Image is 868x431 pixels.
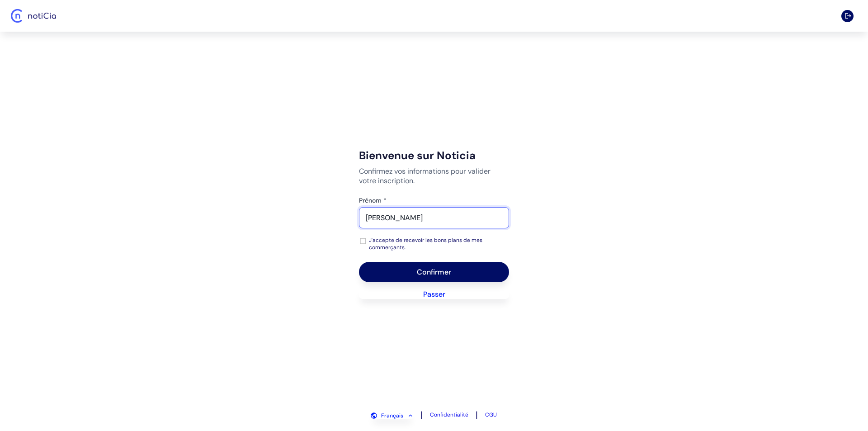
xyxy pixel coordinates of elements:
label: Prénom * [359,196,509,204]
button: Confirmer [359,262,509,282]
p: J'accepte de recevoir les bons plans de mes commerçants. [369,237,502,251]
h4: Bienvenue sur Noticia [359,148,509,163]
button: Français [371,412,413,419]
div: Confirmer [417,267,451,277]
p: Confirmez vos informations pour valider votre inscription. [359,166,509,185]
a: Confidentialité [430,411,468,418]
span: | [420,409,423,420]
input: ex: Jean [359,208,509,228]
button: Se déconnecter [841,10,854,22]
a: CGU [485,411,497,418]
img: Logo Noticia [11,9,56,23]
button: Passer [359,289,509,299]
span: | [476,409,478,420]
